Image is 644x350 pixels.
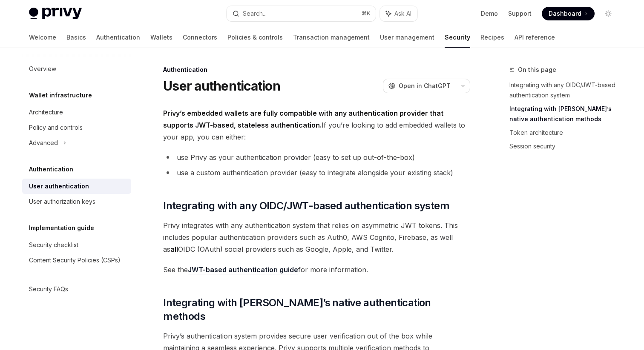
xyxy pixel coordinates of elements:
[163,151,470,163] li: use Privy as your authentication provider (easy to set up out-of-the-box)
[163,109,443,129] strong: Privy’s embedded wallets are fully compatible with any authentication provider that supports JWT-...
[542,7,595,20] a: Dashboard
[29,240,78,250] div: Security checklist
[518,65,556,75] span: On this page
[163,107,470,143] span: If you’re looking to add embedded wallets to your app, you can either:
[29,181,89,191] div: User authentication
[383,79,456,93] button: Open in ChatGPT
[22,282,131,297] a: Security FAQs
[163,264,470,276] span: See the for more information.
[508,9,532,18] a: Support
[480,27,504,48] a: Recipes
[515,27,555,48] a: API reference
[29,138,58,148] div: Advanced
[163,296,470,323] span: Integrating with [PERSON_NAME]’s native authentication methods
[22,179,131,194] a: User authentication
[549,9,581,18] span: Dashboard
[509,102,622,126] a: Integrating with [PERSON_NAME]’s native authentication methods
[29,107,63,117] div: Architecture
[362,10,371,17] span: ⌘ K
[66,27,86,48] a: Basics
[29,27,56,48] a: Welcome
[96,27,140,48] a: Authentication
[445,27,470,48] a: Security
[243,9,267,19] div: Search...
[29,196,95,207] div: User authorization keys
[29,8,82,20] img: light logo
[380,6,417,21] button: Ask AI
[399,82,451,90] span: Open in ChatGPT
[150,27,172,48] a: Wallets
[380,27,434,48] a: User management
[22,120,131,135] a: Policy and controls
[509,139,622,153] a: Session security
[481,9,498,18] a: Demo
[509,126,622,139] a: Token architecture
[227,6,376,21] button: Search...⌘K
[29,284,68,294] div: Security FAQs
[163,199,449,213] span: Integrating with any OIDC/JWT-based authentication system
[183,27,217,48] a: Connectors
[29,255,121,265] div: Content Security Policies (CSPs)
[29,164,73,174] h5: Authentication
[293,27,370,48] a: Transaction management
[509,78,622,102] a: Integrating with any OIDC/JWT-based authentication system
[163,219,470,255] span: Privy integrates with any authentication system that relies on asymmetric JWT tokens. This includ...
[29,64,56,74] div: Overview
[170,245,178,253] strong: all
[22,105,131,120] a: Architecture
[163,78,280,94] h1: User authentication
[188,265,298,274] a: JWT-based authentication guide
[163,167,470,179] li: use a custom authentication provider (easy to integrate alongside your existing stack)
[29,90,92,100] h5: Wallet infrastructure
[163,65,470,74] div: Authentication
[22,61,131,77] a: Overview
[601,7,615,20] button: Toggle dark mode
[29,223,94,233] h5: Implementation guide
[22,253,131,268] a: Content Security Policies (CSPs)
[227,27,283,48] a: Policies & controls
[29,122,83,133] div: Policy and controls
[394,9,411,18] span: Ask AI
[22,194,131,209] a: User authorization keys
[22,237,131,253] a: Security checklist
